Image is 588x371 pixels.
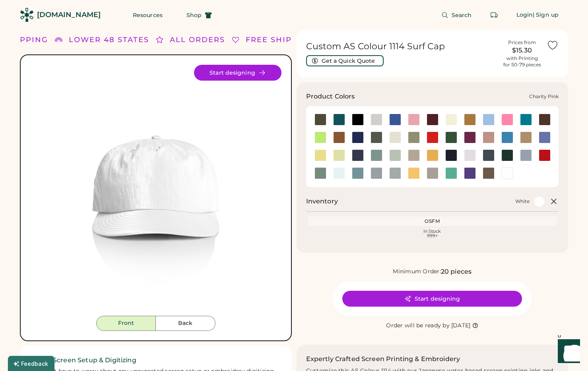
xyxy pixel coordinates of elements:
[432,7,481,23] button: Search
[386,322,450,330] div: Order will be ready by
[503,55,541,68] div: with Printing for 50-79 pieces
[69,35,149,45] div: LOWER 48 STATES
[246,35,314,45] div: FREE SHIPPING
[550,335,584,369] iframe: Front Chat
[306,92,355,101] h3: Product Colors
[306,55,384,66] button: Get a Quick Quote
[29,356,282,365] h2: ✓ Free Screen Setup & Digitizing
[309,229,556,238] div: In Stock 999+
[515,198,530,205] div: White
[30,65,281,316] div: 1114 Style Image
[186,12,202,18] span: Shop
[194,65,281,81] button: Start designing
[96,316,156,331] button: Front
[306,197,338,206] h2: Inventory
[486,7,502,23] button: Retrieve an order
[533,11,559,19] div: | Sign up
[156,316,215,331] button: Back
[309,218,556,224] div: OSFM
[170,35,225,45] div: ALL ORDERS
[37,10,101,20] div: [DOMAIN_NAME]
[529,93,559,100] div: Charity Pink
[508,39,536,46] div: Prices from
[393,268,441,276] div: Minimum Order:
[451,322,471,330] div: [DATE]
[30,65,281,316] img: 1114 - White Front Image
[342,291,522,307] button: Start designing
[123,7,172,23] button: Resources
[20,8,34,22] img: Rendered Logo - Screens
[502,46,542,55] div: $15.30
[441,267,472,276] div: 20 pieces
[306,41,498,52] h1: Custom AS Colour 1114 Surf Cap
[516,11,533,19] div: Login
[306,354,460,364] h2: Expertly Crafted Screen Printing & Embroidery
[452,12,472,18] span: Search
[177,7,221,23] button: Shop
